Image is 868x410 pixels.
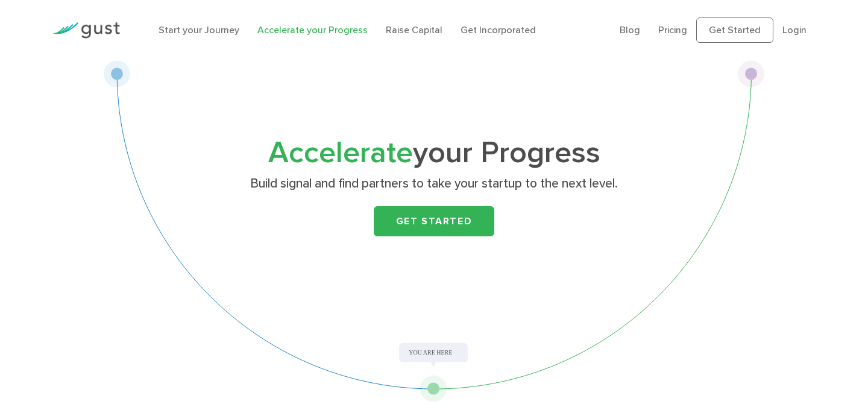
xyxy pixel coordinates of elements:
[196,139,672,167] h1: your Progress
[620,24,640,36] a: Blog
[52,22,120,39] img: Gust Logo
[374,206,494,236] a: Get Started
[257,24,368,36] a: Accelerate your Progress
[782,24,807,36] a: Login
[159,24,239,36] a: Start your Journey
[461,24,536,36] a: Get Incorporated
[268,135,413,171] span: Accelerate
[201,175,668,192] p: Build signal and find partners to take your startup to the next level.
[658,24,687,36] a: Pricing
[696,17,773,43] a: Get Started
[386,24,442,36] a: Raise Capital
